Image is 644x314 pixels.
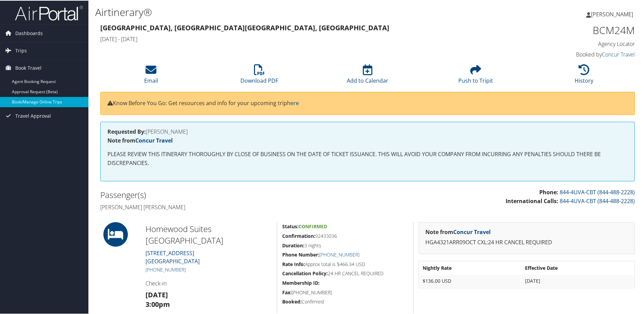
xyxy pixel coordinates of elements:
[240,67,278,84] a: Download PDF
[15,42,27,59] span: Trips
[146,266,186,272] a: [PHONE_NUMBER]
[282,269,408,276] h5: 24 HR CANCEL REQUIRED
[15,59,41,76] span: Book Travel
[95,4,458,19] h1: Airtinerary®
[420,274,521,286] td: $136.00 USD
[15,4,83,20] img: airportal-logo.png
[282,279,320,285] strong: Membership ID:
[282,242,408,248] h5: 3 nights
[100,22,389,32] strong: [GEOGRAPHIC_DATA], [GEOGRAPHIC_DATA] [GEOGRAPHIC_DATA], [GEOGRAPHIC_DATA]
[146,279,272,286] h4: Check-in
[282,298,302,304] strong: Booked:
[426,228,491,235] strong: Note from
[319,251,359,257] a: [PHONE_NUMBER]
[509,22,635,37] h1: BCM24M
[282,232,315,238] strong: Confirmation:
[591,10,633,17] span: [PERSON_NAME]
[146,249,200,264] a: [STREET_ADDRESS][GEOGRAPHIC_DATA]
[15,107,51,124] span: Travel Approval
[282,251,319,257] strong: Phone Number:
[15,24,43,41] span: Dashboards
[426,237,628,246] p: HGA4321ARR09OCT CXL:24 HR CANCEL REQUIRED
[522,261,634,274] th: Effective Date
[287,99,299,106] a: here
[107,127,146,135] strong: Requested By:
[107,128,628,134] h4: [PERSON_NAME]
[420,261,521,274] th: Nightly Rate
[299,222,327,229] span: Confirmed
[560,197,635,204] a: 844-4UVA-CBT (844-488-2228)
[146,299,170,308] strong: 3:00pm
[560,188,635,195] a: 844-4UVA-CBT (844-488-2228)
[282,288,292,295] strong: Fax:
[509,39,635,47] h4: Agency Locator
[539,188,558,195] strong: Phone:
[586,3,640,24] a: [PERSON_NAME]
[107,149,628,167] p: PLEASE REVIEW THIS ITINERARY THOROUGHLY BY CLOSE OF BUSINESS ON THE DATE OF TICKET ISSUANCE. THIS...
[282,269,328,276] strong: Cancellation Policy:
[282,222,299,229] strong: Status:
[100,188,362,200] h2: Passenger(s)
[107,98,628,107] p: Know Before You Go: Get resources and info for your upcoming trip
[509,50,635,57] h4: Booked by
[144,67,158,84] a: Email
[107,136,173,144] strong: Note from
[282,242,304,248] strong: Duration:
[100,35,499,42] h4: [DATE] - [DATE]
[506,197,558,204] strong: International Calls:
[282,288,408,295] h5: [PHONE_NUMBER]
[282,260,305,267] strong: Rate Info:
[135,136,173,144] a: Concur Travel
[146,222,272,245] h2: Homewood Suites [GEOGRAPHIC_DATA]
[458,67,493,84] a: Push to Tripit
[282,232,408,239] h5: 92433036
[347,67,388,84] a: Add to Calendar
[454,228,491,235] a: Concur Travel
[282,298,408,304] h5: Confirmed
[100,203,362,210] h4: [PERSON_NAME] [PERSON_NAME]
[575,67,593,84] a: History
[282,260,408,267] h5: Approx total is $466.34 USD
[602,50,635,57] a: Concur Travel
[146,290,168,299] strong: [DATE]
[522,274,634,286] td: [DATE]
